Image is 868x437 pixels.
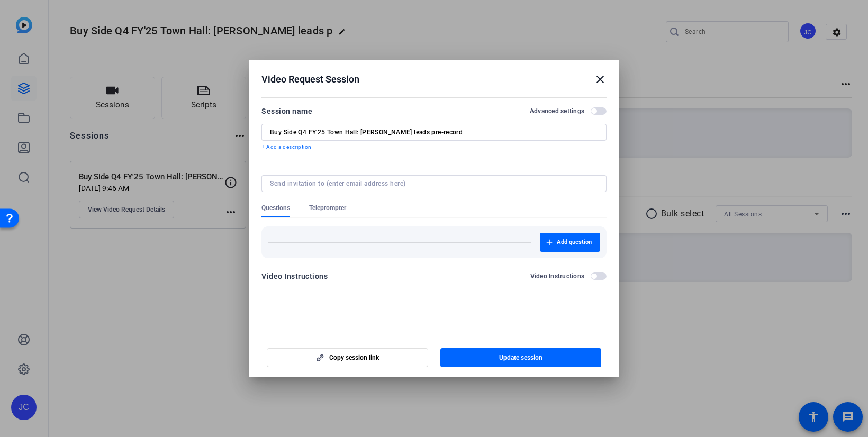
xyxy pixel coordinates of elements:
button: Copy session link [267,348,428,367]
button: Add question [540,233,600,252]
span: Update session [499,353,542,362]
h2: Advanced settings [530,107,584,115]
input: Enter Session Name [270,128,598,136]
div: Session name [261,105,312,117]
span: Questions [261,204,290,212]
input: Send invitation to (enter email address here) [270,179,594,188]
div: Video Request Session [261,73,607,86]
button: Update session [440,348,602,367]
span: Add question [557,238,592,247]
h2: Video Instructions [530,272,585,280]
span: Copy session link [329,353,379,362]
p: + Add a description [261,143,607,151]
mat-icon: close [594,73,607,86]
span: Teleprompter [309,204,346,212]
div: Video Instructions [261,270,328,283]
